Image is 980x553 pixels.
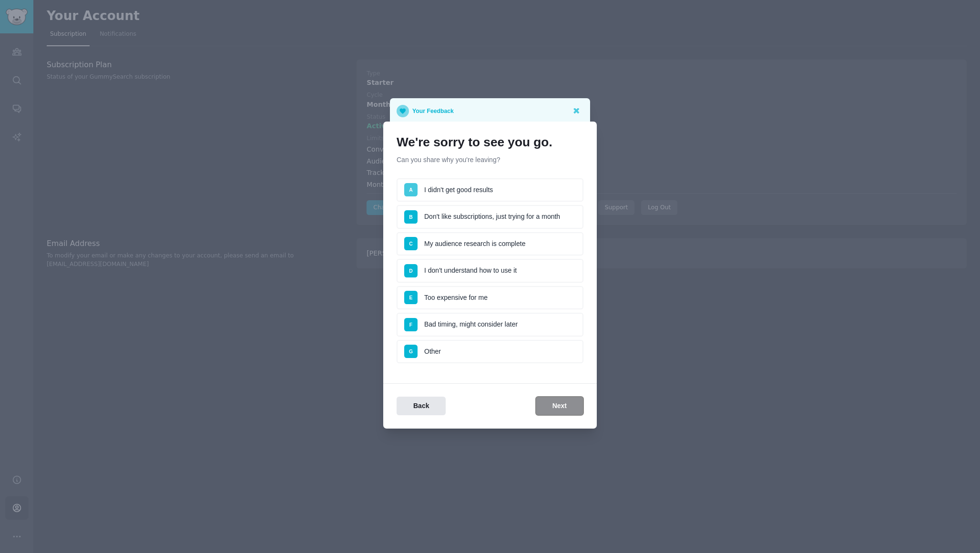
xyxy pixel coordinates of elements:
[409,295,412,300] span: E
[409,241,413,246] span: C
[409,187,413,193] span: A
[397,155,583,165] p: Can you share why you're leaving?
[409,214,413,220] span: B
[412,105,454,117] p: Your Feedback
[397,135,583,150] h1: We're sorry to see you go.
[409,268,413,274] span: D
[409,348,413,354] span: G
[409,322,412,328] span: F
[397,397,446,415] button: Back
